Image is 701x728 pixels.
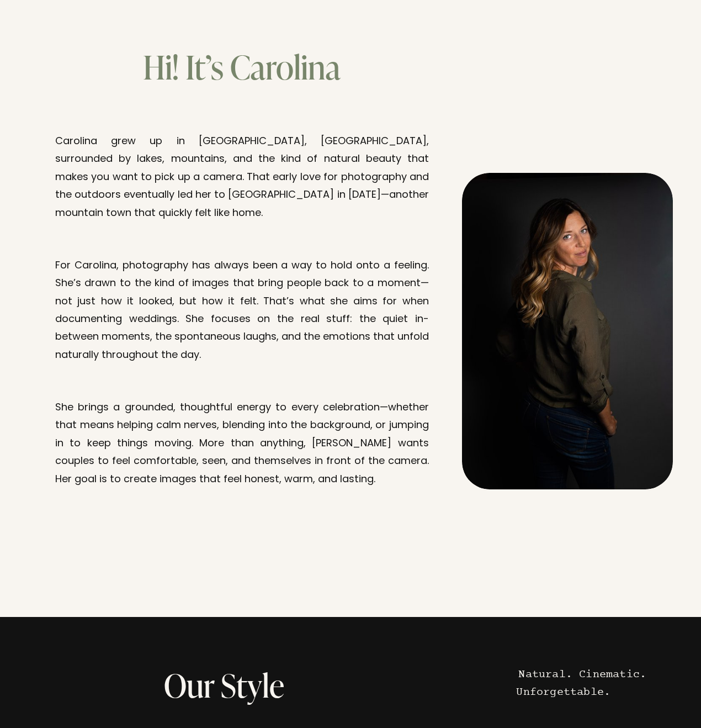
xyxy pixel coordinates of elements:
h1: Hi! It’s Carolina [136,46,347,87]
p: Carolina grew up in [GEOGRAPHIC_DATA], [GEOGRAPHIC_DATA], surrounded by lakes, mountains, and the... [55,133,429,223]
h2: Our Style [164,665,321,705]
p: She brings a grounded, thoughtful energy to every celebration—whether that means helping calm ner... [55,399,429,489]
code: Natural. Cinematic. Unforgettable. [516,665,653,702]
p: For Carolina, photography has always been a way to hold onto a feeling. She’s drawn to the kind o... [55,257,429,365]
